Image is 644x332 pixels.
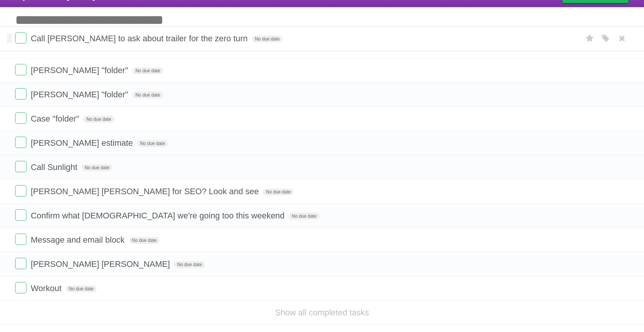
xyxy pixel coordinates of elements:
span: Workout [31,284,64,293]
span: No due date [263,189,294,195]
span: No due date [137,140,168,147]
span: No due date [82,164,112,171]
span: Call [PERSON_NAME] to ask about trailer for the zero turn [31,34,249,43]
span: No due date [66,285,96,292]
label: Done [15,137,26,148]
label: Done [15,234,26,245]
span: Confirm what [DEMOGRAPHIC_DATA] we're going too this weekend [31,211,286,220]
label: Done [15,112,26,124]
span: No due date [252,36,283,42]
span: [PERSON_NAME] [PERSON_NAME] [31,259,172,269]
label: Done [15,185,26,196]
span: No due date [132,92,163,98]
label: Done [15,161,26,172]
span: [PERSON_NAME] estimate [31,138,135,148]
span: Message and email block [31,235,126,245]
label: Star task [583,32,597,45]
label: Done [15,88,26,100]
span: No due date [129,237,160,244]
span: Case "folder" [31,114,81,123]
span: [PERSON_NAME] [PERSON_NAME] for SEO? Look and see [31,187,261,196]
span: [PERSON_NAME] "folder" [31,65,130,75]
label: Done [15,209,26,221]
label: Done [15,258,26,269]
label: Done [15,64,26,75]
span: No due date [132,67,163,74]
a: Show all completed tasks [275,308,369,317]
label: Done [15,282,26,293]
span: Call Sunlight [31,162,79,172]
span: No due date [289,213,319,220]
span: No due date [174,261,205,268]
label: Done [15,32,26,44]
span: [PERSON_NAME] "folder" [31,90,130,99]
span: No due date [83,116,114,123]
